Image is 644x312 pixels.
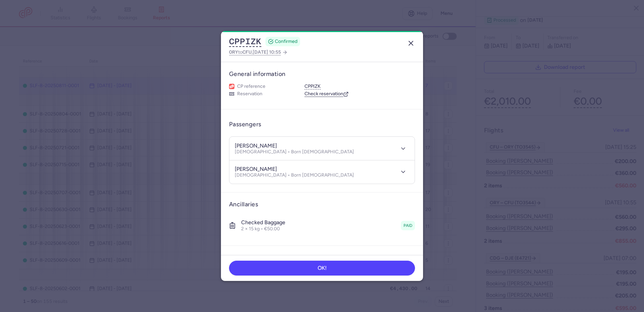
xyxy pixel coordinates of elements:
span: Reservation [237,91,262,97]
h4: [PERSON_NAME] [235,142,277,149]
span: CP reference [237,83,265,89]
span: paid [404,222,412,229]
p: [DEMOGRAPHIC_DATA] • Born [DEMOGRAPHIC_DATA] [235,149,354,155]
button: CPPIZK [304,83,321,89]
a: Check reservation [304,91,349,97]
p: [DEMOGRAPHIC_DATA] • Born [DEMOGRAPHIC_DATA] [235,173,354,178]
span: CONFIRMED [275,38,297,45]
span: ORY [229,49,238,55]
h3: Items [229,254,245,262]
button: CPPIZK [229,36,261,47]
span: CFU [243,49,252,55]
a: ORYtoCFU,[DATE] 10:55 [229,48,288,56]
h3: Passengers [229,121,261,128]
h4: Checked baggage [241,219,285,226]
p: 2 × 15 kg • €50.00 [241,226,285,232]
h4: [PERSON_NAME] [235,166,277,173]
figure: 1L airline logo [229,84,234,89]
h3: Ancillaries [229,201,415,208]
span: to , [229,48,281,56]
span: [DATE] 10:55 [253,49,281,55]
h3: General information [229,70,415,78]
button: OK! [229,261,415,276]
span: OK! [318,265,327,271]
